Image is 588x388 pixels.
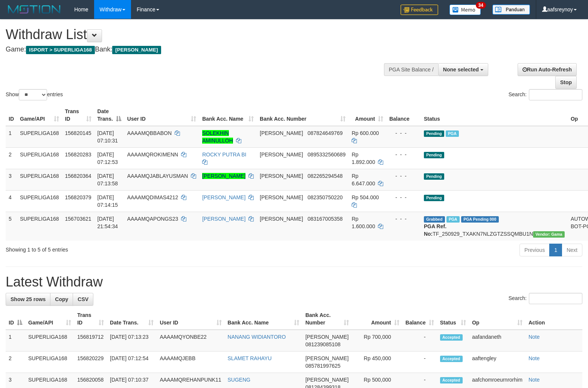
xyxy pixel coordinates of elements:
span: Pending [424,152,444,158]
a: Note [529,377,540,383]
a: Show 25 rows [6,293,50,306]
span: CSV [78,296,88,302]
a: Next [562,244,582,256]
a: NANANG WIDIANTORO [228,334,286,340]
span: AAAAMQJABLAYUSMAN [127,173,188,179]
a: Note [529,355,540,361]
span: Rp 504.000 [352,194,379,200]
span: Accepted [440,377,463,383]
td: 1 [6,330,25,352]
span: Copy 087824649769 to clipboard [308,130,343,136]
td: 2 [6,352,25,373]
img: Button%20Memo.svg [449,5,481,15]
th: Balance [386,105,421,126]
td: 5 [6,212,17,241]
td: SUPERLIGA168 [17,126,62,148]
a: Previous [519,244,550,256]
th: Balance: activate to sort column ascending [402,308,437,330]
span: 156820283 [65,152,91,158]
th: Status: activate to sort column ascending [437,308,469,330]
span: [DATE] 07:14:15 [97,194,118,208]
th: Trans ID: activate to sort column ascending [62,105,94,126]
a: [PERSON_NAME] [202,216,245,222]
div: - - - [389,151,418,158]
td: 2 [6,147,17,169]
th: ID: activate to sort column descending [6,308,25,330]
th: Status [421,105,568,126]
span: [DATE] 07:12:53 [97,152,118,165]
span: Copy 082265294548 to clipboard [308,173,343,179]
div: - - - [389,172,418,180]
span: Rp 1.892.000 [352,152,375,165]
a: ROCKY PUTRA BI [202,152,246,158]
td: [DATE] 07:13:23 [107,330,157,352]
td: 3 [6,169,17,190]
span: Grabbed [424,216,445,223]
td: SUPERLIGA168 [17,212,62,241]
a: [PERSON_NAME] [202,194,245,200]
a: Note [529,334,540,340]
span: AAAAMQDIMAS4212 [127,194,178,200]
span: AAAAMQBBABON [127,130,172,136]
td: aaftengley [469,352,526,373]
td: AAAAMQYONBE22 [157,330,224,352]
td: 156819712 [74,330,107,352]
span: Copy 081239085108 to clipboard [305,341,340,347]
button: None selected [438,63,488,76]
span: [PERSON_NAME] [112,46,161,54]
span: Marked by aafchhiseyha [446,216,460,223]
span: Copy 0895332560689 to clipboard [308,152,346,158]
span: Marked by aafromsomean [446,130,459,137]
span: Pending [424,195,444,201]
td: SUPERLIGA168 [17,147,62,169]
th: User ID: activate to sort column ascending [124,105,199,126]
span: Accepted [440,356,463,362]
span: Vendor URL: https://trx31.1velocity.biz [533,231,565,238]
span: AAAAMQROKIMENN [127,152,178,158]
td: SUPERLIGA168 [17,169,62,190]
a: Run Auto-Refresh [518,63,577,76]
span: [PERSON_NAME] [305,377,349,383]
span: Copy [55,296,68,302]
div: Showing 1 to 5 of 5 entries [6,243,239,253]
td: AAAAMQJEBB [157,352,224,373]
a: SOLEKHIN AMINULLOH [202,130,233,144]
td: SUPERLIGA168 [25,352,74,373]
div: - - - [389,129,418,137]
th: Game/API: activate to sort column ascending [25,308,74,330]
span: Copy 085781997625 to clipboard [305,363,340,369]
span: 156703621 [65,216,91,222]
span: AAAAMQAPONGS23 [127,216,178,222]
td: SUPERLIGA168 [17,190,62,212]
span: Copy 082350750220 to clipboard [308,194,343,200]
th: Amount: activate to sort column ascending [352,308,402,330]
span: Rp 6.647.000 [352,173,375,186]
label: Show entries [6,89,63,100]
span: [PERSON_NAME] [260,152,303,158]
span: Copy 083167005358 to clipboard [308,216,343,222]
div: PGA Site Balance / [384,63,438,76]
span: [PERSON_NAME] [305,355,349,361]
span: Rp 600.000 [352,130,379,136]
div: - - - [389,194,418,201]
a: SLAMET RAHAYU [228,355,272,361]
th: Bank Acc. Number: activate to sort column ascending [257,105,349,126]
input: Search: [529,293,582,304]
span: Rp 1.600.000 [352,216,375,229]
span: [DATE] 21:54:34 [97,216,118,229]
h1: Withdraw List [6,27,384,42]
span: 156820364 [65,173,91,179]
td: [DATE] 07:12:54 [107,352,157,373]
a: CSV [73,293,93,306]
label: Search: [509,293,582,304]
th: User ID: activate to sort column ascending [157,308,224,330]
th: Date Trans.: activate to sort column descending [94,105,124,126]
td: SUPERLIGA168 [25,330,74,352]
span: Accepted [440,334,463,341]
h1: Latest Withdraw [6,274,582,289]
td: 1 [6,126,17,148]
a: [PERSON_NAME] [202,173,245,179]
span: [DATE] 07:10:31 [97,130,118,144]
td: - [402,352,437,373]
img: Feedback.jpg [401,5,438,15]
